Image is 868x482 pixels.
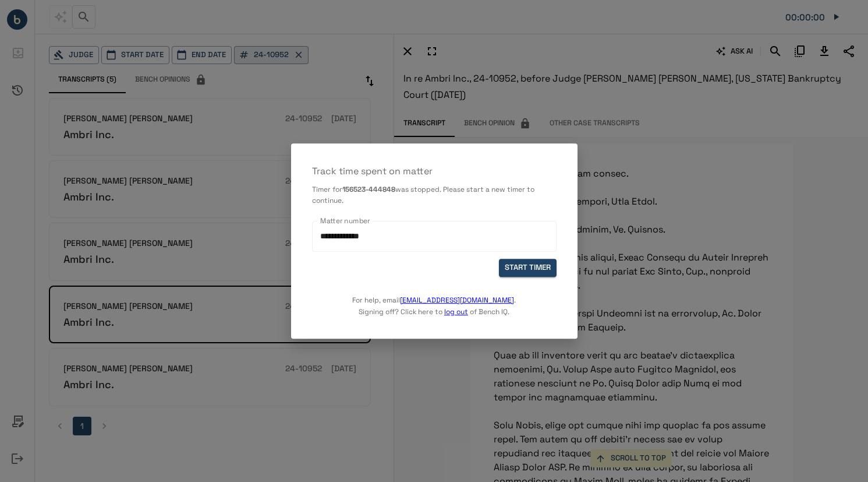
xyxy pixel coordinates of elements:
a: log out [444,307,468,316]
label: Matter number [320,216,370,226]
button: START TIMER [499,259,557,277]
p: Track time spent on matter [312,164,557,178]
a: [EMAIL_ADDRESS][DOMAIN_NAME] [400,295,514,305]
span: Timer for [312,185,342,194]
p: For help, email . Signing off? Click here to of Bench IQ. [352,277,516,318]
b: 156523-444848 [342,185,395,194]
span: was stopped. Please start a new timer to continue. [312,185,534,206]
